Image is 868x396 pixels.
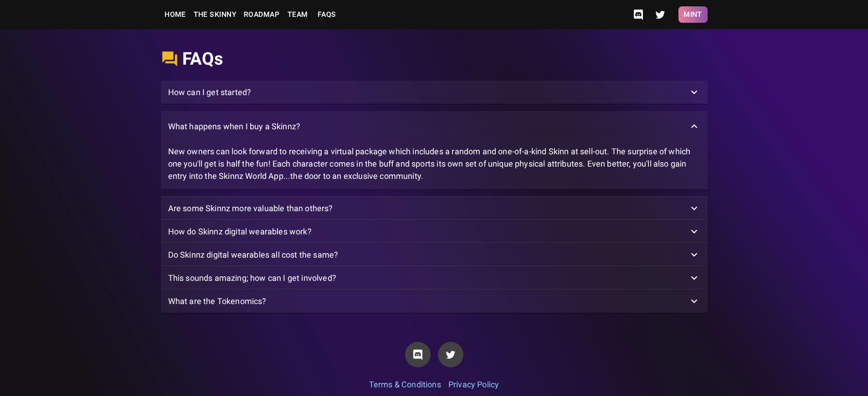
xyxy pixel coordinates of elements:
[168,120,301,132] p: What happens when I buy a Skinnz?
[168,202,333,214] p: Are some Skinnz more valuable than others?
[448,380,499,389] a: Privacy Policy
[168,249,339,261] p: Do Skinnz digital wearables all cost the same?
[161,81,708,104] div: How can I get started?
[678,6,708,23] button: Mint
[161,111,708,142] div: What happens when I buy a Skinnz?
[168,225,312,238] p: How do Skinnz digital wearables work?
[369,380,441,389] a: Terms & Conditions
[168,86,252,98] p: How can I get started?
[161,197,708,220] div: Are some Skinnz more valuable than others?
[283,5,312,24] a: Team
[161,289,708,313] div: What are the Tokenomics?
[182,48,223,70] h4: FAQs
[161,266,708,289] div: This sounds amazing; how can I get involved?
[161,5,190,24] a: Home
[168,272,336,284] p: This sounds amazing; how can I get involved?
[161,243,708,266] div: Do Skinnz digital wearables all cost the same?
[190,5,241,24] a: The Skinny
[168,145,700,182] p: New owners can look forward to receiving a virtual package which includes a random and one-of-a-k...
[240,5,283,24] a: Roadmap
[161,220,708,243] div: How do Skinnz digital wearables work?
[312,5,341,24] a: FAQs
[168,295,267,307] p: What are the Tokenomics?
